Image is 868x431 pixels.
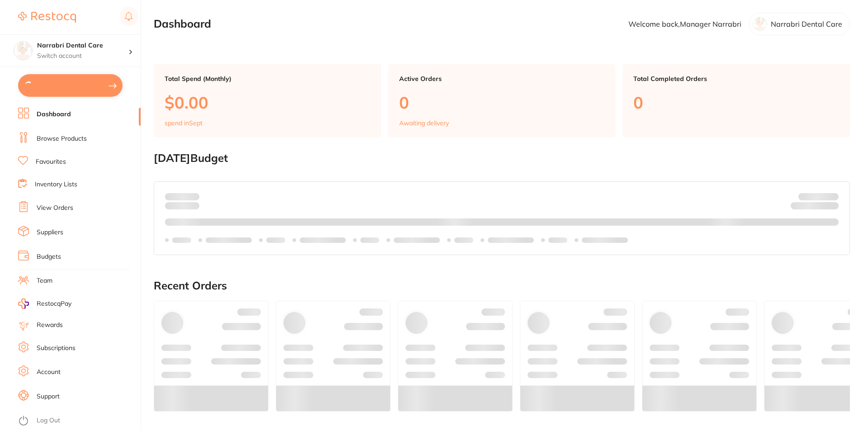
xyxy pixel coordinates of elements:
p: Labels extended [206,237,252,244]
p: Welcome back, Manager Narrabri [628,20,741,28]
p: Remaining: [791,200,839,211]
p: Spent: [165,193,199,200]
h2: Dashboard [154,18,211,30]
p: Labels extended [582,237,628,244]
p: Labels [454,237,473,244]
a: Team [37,276,52,285]
p: Narrabri Dental Care [771,20,842,28]
a: Restocq Logo [18,7,76,28]
a: Inventory Lists [35,180,77,189]
a: Dashboard [37,110,71,119]
p: Active Orders [399,75,605,82]
a: Account [37,368,61,377]
span: RestocqPay [37,299,71,308]
a: Log Out [37,416,60,425]
strong: $0.00 [823,204,839,212]
p: Awaiting delivery [399,119,449,127]
a: Total Spend (Monthly)$0.00spend inSept [154,64,381,137]
img: RestocqPay [18,298,29,309]
a: Suppliers [37,228,63,237]
a: Budgets [37,252,61,261]
h4: Narrabri Dental Care [37,41,128,50]
img: Narrabri Dental Care [14,42,32,60]
p: month [165,200,199,211]
img: Restocq Logo [18,12,76,23]
p: Labels [172,237,191,244]
a: Browse Products [37,134,87,143]
strong: $NaN [821,192,839,200]
a: View Orders [37,204,73,213]
p: Total Spend (Monthly) [165,75,370,82]
p: Labels extended [394,237,440,244]
button: Log Out [18,414,138,428]
p: 0 [633,93,839,112]
a: Support [37,392,60,401]
p: spend in Sept [165,119,203,127]
a: Rewards [37,321,63,330]
p: Total Completed Orders [633,75,839,82]
p: Switch account [37,52,128,61]
a: Subscriptions [37,344,75,353]
p: Labels [360,237,379,244]
p: Labels extended [300,237,346,244]
p: Budget: [798,193,839,200]
a: Favourites [36,157,66,166]
p: Labels [548,237,567,244]
p: Labels extended [488,237,534,244]
a: Active Orders0Awaiting delivery [388,64,616,137]
a: RestocqPay [18,298,71,309]
p: $0.00 [165,93,370,112]
p: 0 [399,93,605,112]
h2: Recent Orders [154,279,850,292]
strong: $0.00 [184,192,199,200]
h2: [DATE] Budget [154,152,850,165]
a: Total Completed Orders0 [623,64,850,137]
p: Labels [266,237,285,244]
